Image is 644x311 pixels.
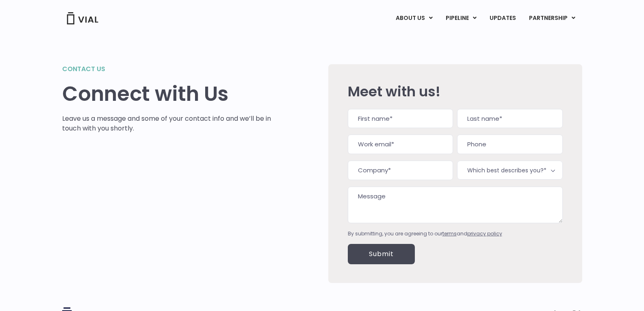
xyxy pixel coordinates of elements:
[348,161,453,180] input: Company*
[457,109,562,128] input: Last name*
[348,230,563,237] div: By submitting, you are agreeing to our and
[457,161,562,180] span: Which best describes you?*
[348,109,453,128] input: First name*
[66,12,99,24] img: Vial Logo
[439,11,483,25] a: PIPELINEMenu Toggle
[62,82,271,106] h1: Connect with Us
[389,11,439,25] a: ABOUT USMenu Toggle
[457,135,562,154] input: Phone
[62,114,271,133] p: Leave us a message and some of your contact info and we’ll be in touch with you shortly.
[442,230,457,237] a: terms
[467,230,502,237] a: privacy policy
[348,244,415,264] input: Submit
[483,11,522,25] a: UPDATES
[523,11,582,25] a: PARTNERSHIPMenu Toggle
[62,64,271,74] h2: Contact us
[348,135,453,154] input: Work email*
[348,84,563,99] h2: Meet with us!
